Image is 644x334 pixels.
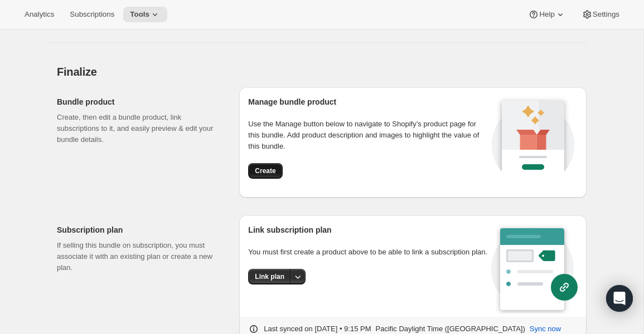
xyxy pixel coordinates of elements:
button: More actions [290,269,306,284]
p: Create, then edit a bundle product, link subscriptions to it, and easily preview & edit your bund... [57,112,221,145]
p: You must first create a product above to be able to link a subscription plan. [248,247,491,258]
button: Settings [575,7,626,22]
h2: Subscription plan [57,224,221,235]
button: Create [248,163,282,179]
p: If selling this bundle on subscription, you must associate it with an existing plan or create a n... [57,240,221,273]
button: Help [521,7,572,22]
button: Subscriptions [63,7,121,22]
h2: Manage bundle product [248,96,488,107]
button: Tools [123,7,167,22]
span: Settings [593,10,619,19]
p: Use the Manage button below to navigate to Shopify’s product page for this bundle. Add product de... [248,119,488,152]
span: Tools [130,10,149,19]
div: Open Intercom Messenger [606,285,633,312]
button: Analytics [18,7,61,22]
span: Help [539,10,554,19]
button: Link plan [248,269,291,284]
span: Link plan [255,272,284,281]
h2: Finalize [57,65,587,78]
h2: Link subscription plan [248,224,491,235]
h2: Bundle product [57,96,221,107]
span: Subscriptions [70,10,114,19]
span: Create [255,166,275,175]
span: Analytics [25,10,54,19]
